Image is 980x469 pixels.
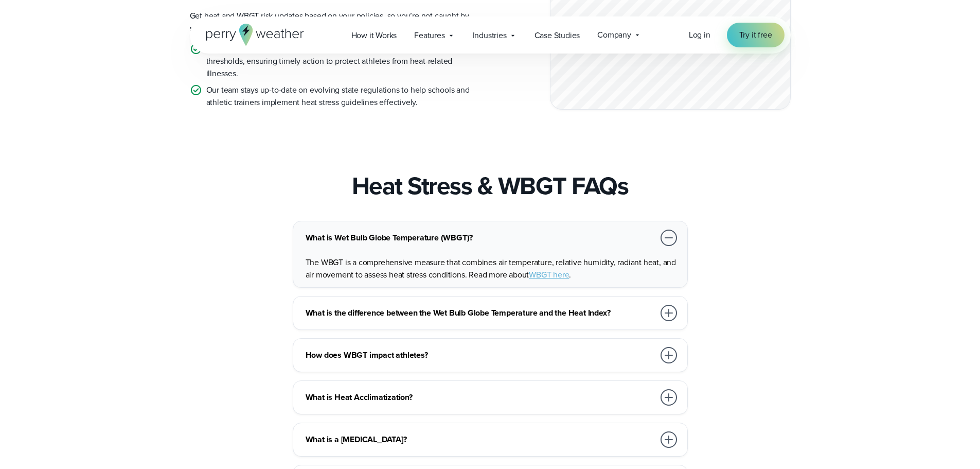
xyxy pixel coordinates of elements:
[306,256,679,281] p: The WBGT is a comprehensive measure that combines air temperature, relative humidity, radiant hea...
[352,171,629,200] h2: Heat Stress & WBGT FAQs
[526,25,589,46] a: Case Studies
[306,349,654,361] h3: How does WBGT impact athletes?
[739,29,772,41] span: Try it free
[473,29,507,42] span: Industries
[306,232,654,244] h3: What is Wet Bulb Globe Temperature (WBGT)?
[190,10,482,34] p: Get heat and WBGT risk updates based on your policies, so you’re not caught by surprise and are a...
[343,25,406,46] a: How it Works
[727,23,785,47] a: Try it free
[306,391,654,404] h3: What is Heat Acclimatization?
[689,29,710,41] a: Log in
[351,29,397,42] span: How it Works
[206,43,482,80] p: Set customized alerts to be notified when WBGT levels reach critical thresholds, ensuring timely ...
[306,433,654,446] h3: What is a [MEDICAL_DATA]?
[206,84,482,109] p: Our team stays up-to-date on evolving state regulations to help schools and athletic trainers imp...
[414,29,444,42] span: Features
[306,307,654,319] h3: What is the difference between the Wet Bulb Globe Temperature and the Heat Index?
[534,29,580,42] span: Case Studies
[529,269,569,281] a: WBGT here
[597,29,631,41] span: Company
